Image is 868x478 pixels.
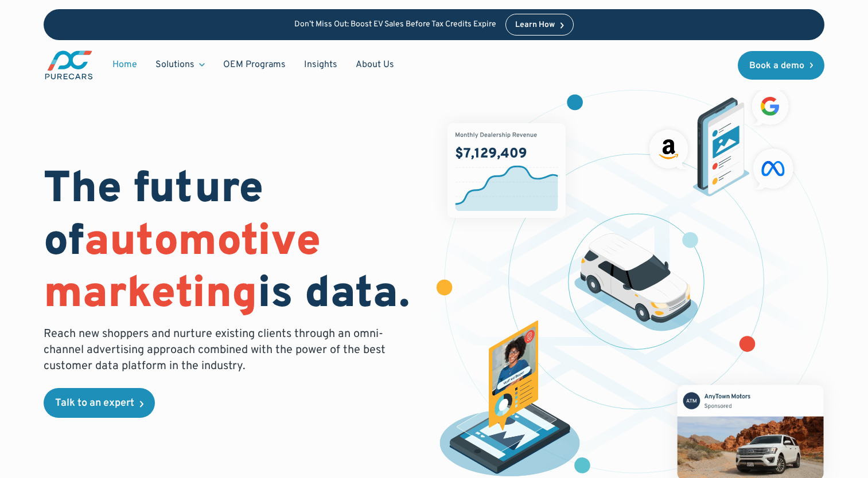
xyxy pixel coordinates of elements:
[574,233,699,331] img: illustration of a vehicle
[44,388,155,418] a: Talk to an expert
[103,54,146,76] a: Home
[347,54,403,76] a: About Us
[294,20,496,30] p: Don’t Miss Out: Boost EV Sales Before Tax Credits Expire
[515,21,555,29] div: Learn How
[749,61,804,70] div: Book a demo
[295,54,347,76] a: Insights
[155,58,194,71] div: Solutions
[214,54,295,76] a: OEM Programs
[44,49,94,81] a: main
[146,54,214,76] div: Solutions
[447,123,566,218] img: chart showing monthly dealership revenue of $7m
[44,49,94,81] img: purecars logo
[644,83,799,197] img: ads on social media and advertising partners
[55,398,134,409] div: Talk to an expert
[738,51,825,80] a: Book a demo
[44,164,421,322] h1: The future of is data.
[44,326,392,374] p: Reach new shoppers and nurture existing clients through an omni-channel advertising approach comb...
[505,14,574,36] a: Learn How
[44,216,321,323] span: automotive marketing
